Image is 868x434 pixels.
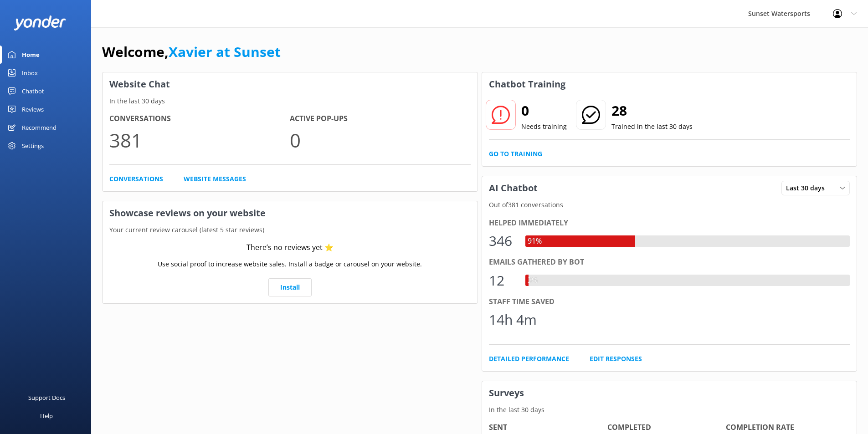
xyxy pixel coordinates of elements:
h4: Sent [489,422,607,434]
p: 381 [109,125,290,155]
p: Use social proof to increase website sales. Install a badge or carousel on your website. [158,259,422,269]
h3: Chatbot Training [482,72,572,96]
div: There’s no reviews yet ⭐ [247,242,334,254]
div: Emails gathered by bot [489,256,850,268]
a: Website Messages [184,174,246,184]
div: Inbox [22,64,38,82]
h3: Website Chat [103,72,478,96]
div: Reviews [22,100,44,118]
a: Conversations [109,174,163,184]
h4: Completion Rate [726,422,844,434]
div: 346 [489,230,516,252]
div: Support Docs [28,388,65,407]
a: Edit Responses [590,354,642,364]
span: Last 30 days [786,183,830,193]
h4: Conversations [109,113,290,125]
div: 91% [525,235,544,247]
div: 12 [489,270,516,291]
h3: AI Chatbot [482,176,544,200]
h4: Completed [607,422,726,434]
a: Go to Training [489,149,542,159]
div: 14h 4m [489,309,537,331]
p: Your current review carousel (latest 5 star reviews) [103,225,478,235]
h2: 28 [611,100,693,122]
div: Home [22,46,40,64]
a: Xavier at Sunset [169,42,281,61]
img: yonder-white-logo.png [14,15,66,31]
h3: Surveys [482,381,857,405]
h3: Showcase reviews on your website [103,201,478,225]
p: Needs training [521,122,567,132]
div: 3% [525,275,540,286]
div: Helped immediately [489,217,850,229]
p: 0 [290,125,470,155]
p: In the last 30 days [482,405,857,415]
p: Trained in the last 30 days [611,122,693,132]
div: Settings [22,137,44,155]
a: Install [268,278,312,296]
div: Recommend [22,118,56,137]
p: Out of 381 conversations [482,200,857,210]
h1: Welcome, [102,41,281,63]
div: Help [40,407,53,425]
div: Staff time saved [489,296,850,308]
h2: 0 [521,100,567,122]
p: In the last 30 days [103,96,478,106]
div: Chatbot [22,82,44,100]
a: Detailed Performance [489,354,569,364]
h4: Active Pop-ups [290,113,470,125]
